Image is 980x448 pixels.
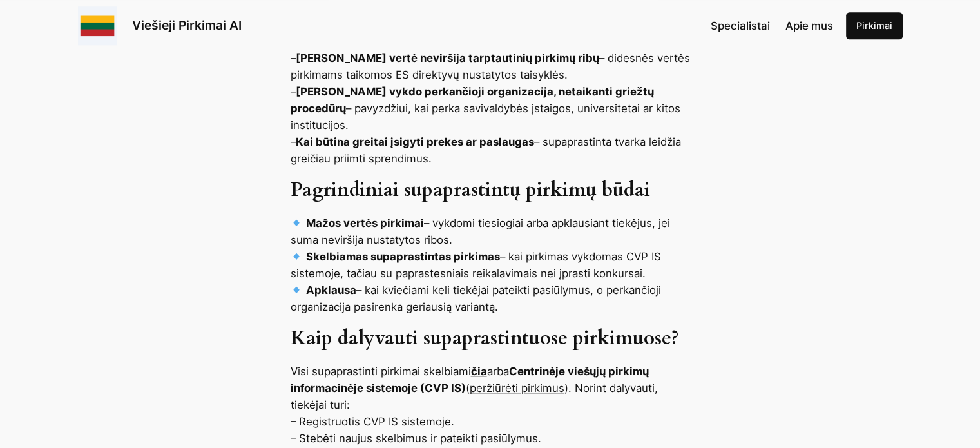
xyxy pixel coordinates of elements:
[846,12,903,39] a: Pirkimai
[306,284,356,297] strong: Apklausa
[291,177,650,203] strong: Pagrindiniai supaprastintų pirkimų būdai
[78,6,117,45] img: Viešieji pirkimai logo
[132,17,242,33] a: Viešieji Pirkimai AI
[291,215,690,315] p: – vykdomi tiesiogiai arba apklausiant tiekėjus, jei suma neviršija nustatytos ribos. – kai pirkim...
[711,17,833,34] nav: Navigation
[711,17,770,34] a: Specialistai
[296,52,599,64] strong: [PERSON_NAME] vertė neviršija tarptautinių pirkimų ribų
[306,217,424,229] strong: Mažos vertės pirkimai
[785,17,833,34] a: Apie mus
[711,19,770,32] span: Specialistai
[306,250,500,263] strong: Skelbiamas supaprastintas pirkimas
[291,326,679,351] strong: Kaip dalyvauti supaprastintuose pirkimuose?
[291,50,690,167] p: – – didesnės vertės pirkimams taikomos ES direktyvų nustatytos taisyklės. – – pavyzdžiui, kai per...
[296,135,534,148] strong: Kai būtina greitai įsigyti prekes ar paslaugas
[470,382,564,394] a: peržiūrėti pirkimus
[291,85,654,115] strong: [PERSON_NAME] vykdo perkančioji organizacija, netaikanti griežtų procedūrų
[291,217,302,228] img: 🔹
[471,365,487,378] a: čia
[291,251,302,262] img: 🔹
[291,284,302,295] img: 🔹
[785,19,833,32] span: Apie mus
